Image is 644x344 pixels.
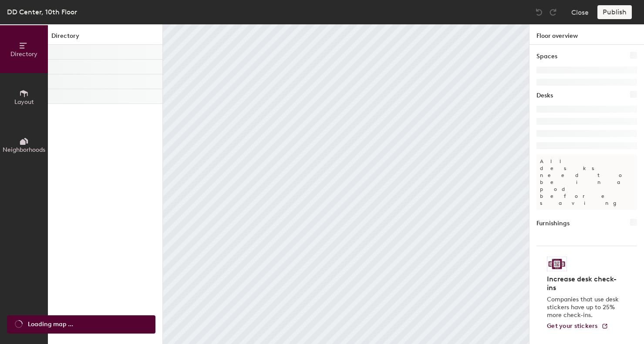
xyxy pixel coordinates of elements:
[571,5,589,19] button: Close
[10,50,37,58] span: Directory
[536,219,570,228] h1: Furnishings
[549,8,557,17] img: Redo
[547,296,621,319] p: Companies that use desk stickers have up to 25% more check-ins.
[529,24,644,45] h1: Floor overview
[536,52,557,61] h1: Spaces
[547,323,608,330] a: Get your stickers
[163,24,529,344] canvas: Map
[28,320,73,329] span: Loading map ...
[3,146,45,154] span: Neighborhoods
[547,257,567,271] img: Sticker logo
[535,8,543,17] img: Undo
[547,322,598,330] span: Get your stickers
[7,7,77,17] div: DD Center, 10th Floor
[48,31,162,45] h1: Directory
[536,154,637,210] p: All desks need to be in a pod before saving
[547,275,621,292] h4: Increase desk check-ins
[536,91,553,100] h1: Desks
[14,98,34,106] span: Layout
